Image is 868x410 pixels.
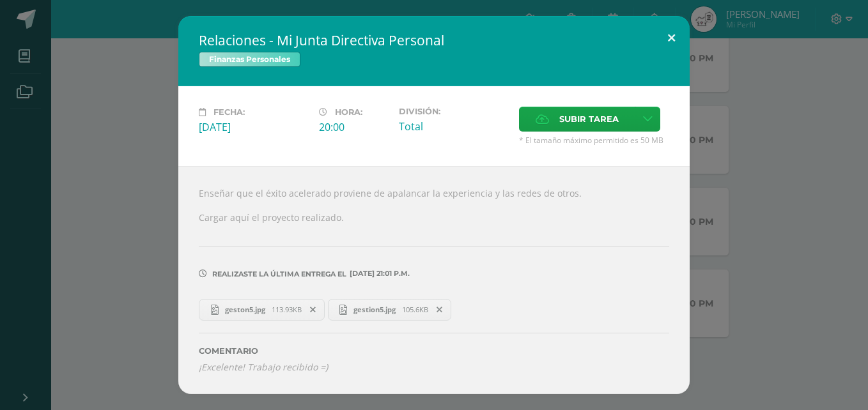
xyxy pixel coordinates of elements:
span: gestion5.jpg [347,305,402,314]
button: Close (Esc) [653,16,690,59]
div: 20:00 [319,120,389,134]
span: Finanzas Personales [199,52,300,67]
span: [DATE] 21:01 p.m. [346,273,410,274]
span: Remover entrega [302,303,324,317]
span: 113.93KB [272,305,302,314]
a: gestion5.jpg 105.6KB [328,299,452,321]
label: División: [399,107,509,116]
span: Realizaste la última entrega el [212,270,346,278]
span: Remover entrega [429,303,451,317]
div: Enseñar que el éxito acelerado proviene de apalancar la experiencia y las redes de otros. Cargar ... [178,166,690,393]
a: geston5.jpg 113.93KB [199,299,325,321]
div: Total [399,119,509,133]
h2: Relaciones - Mi Junta Directiva Personal [199,31,669,49]
span: 105.6KB [402,305,428,314]
label: Comentario [199,346,669,356]
span: Hora: [335,107,362,117]
span: geston5.jpg [219,305,272,314]
span: * El tamaño máximo permitido es 50 MB [519,135,669,146]
div: [DATE] [199,120,309,134]
i: ¡Excelente! Trabajo recibido =) [199,361,328,373]
span: Subir tarea [559,107,619,131]
span: Fecha: [213,107,245,117]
